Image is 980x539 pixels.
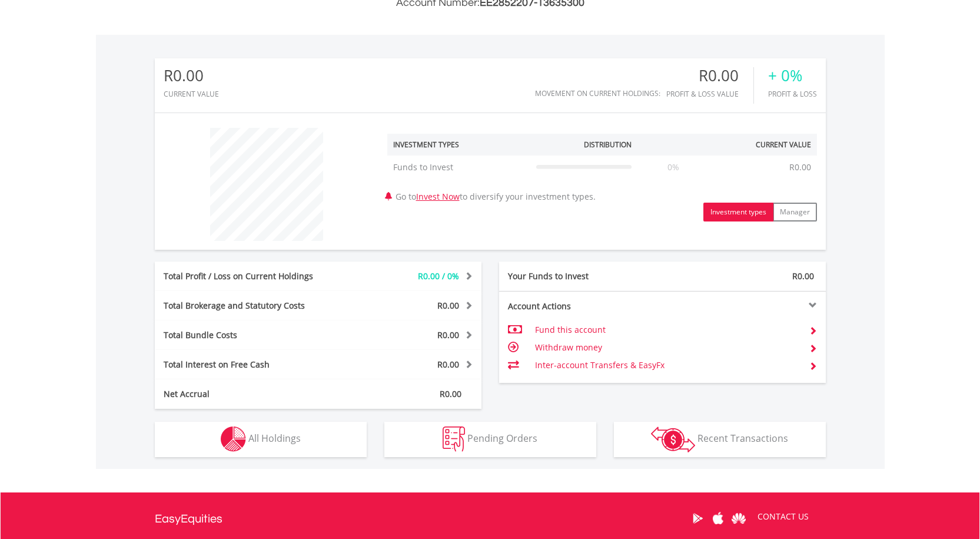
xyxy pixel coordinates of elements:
[437,359,459,370] span: R0.00
[792,270,814,282] span: R0.00
[155,422,367,457] button: All Holdings
[666,67,753,84] div: R0.00
[437,300,459,311] span: R0.00
[703,203,773,221] button: Investment types
[584,140,632,150] div: Distribution
[416,191,460,202] a: Invest Now
[687,500,708,537] a: Google Play
[155,270,346,282] div: Total Profit / Loss on Current Holdings
[666,90,753,98] div: Profit & Loss Value
[418,270,459,282] span: R0.00 / 0%
[768,67,817,84] div: + 0%
[697,432,788,445] span: Recent Transactions
[440,388,461,399] span: R0.00
[637,156,709,179] td: 0%
[499,270,663,282] div: Your Funds to Invest
[437,329,459,340] span: R0.00
[729,500,749,537] a: Huawei
[378,122,826,221] div: Go to to diversify your investment types.
[467,432,537,445] span: Pending Orders
[709,134,817,156] th: Current Value
[164,67,219,84] div: R0.00
[387,134,530,156] th: Investment Types
[443,426,465,452] img: pending_instructions-wht.png
[749,500,817,533] a: CONTACT US
[783,156,817,179] td: R0.00
[155,359,346,371] div: Total Interest on Free Cash
[155,388,346,400] div: Net Accrual
[221,426,246,452] img: holdings-wht.png
[708,500,729,537] a: Apple
[248,432,301,445] span: All Holdings
[164,90,219,98] div: CURRENT VALUE
[535,356,799,374] td: Inter-account Transfers & EasyFx
[535,90,660,97] div: Movement on Current Holdings:
[499,300,663,312] div: Account Actions
[768,90,817,98] div: Profit & Loss
[773,203,817,221] button: Manager
[387,156,530,179] td: Funds to Invest
[155,300,346,312] div: Total Brokerage and Statutory Costs
[384,422,596,457] button: Pending Orders
[614,422,826,457] button: Recent Transactions
[155,329,346,341] div: Total Bundle Costs
[535,321,799,339] td: Fund this account
[535,339,799,356] td: Withdraw money
[651,426,695,452] img: transactions-zar-wht.png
